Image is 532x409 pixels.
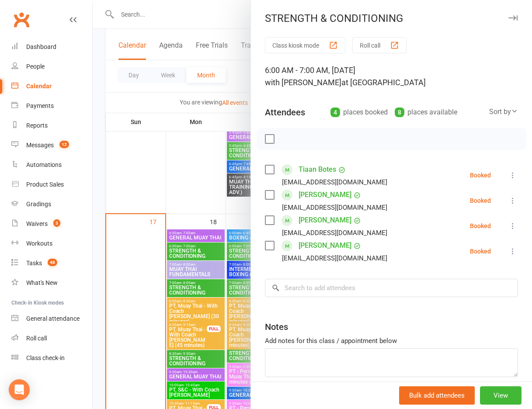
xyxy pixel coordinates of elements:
div: Tasks [26,260,42,267]
a: General attendance kiosk mode [11,309,92,329]
a: Tiaan Botes [299,163,336,177]
a: Messages 12 [11,135,92,155]
button: Bulk add attendees [399,386,475,405]
a: Product Sales [11,175,92,194]
div: 4 [330,107,340,117]
div: [EMAIL_ADDRESS][DOMAIN_NAME] [282,177,387,188]
div: Booked [470,172,491,178]
div: Booked [470,223,491,229]
a: People [11,57,92,76]
div: Dashboard [26,43,56,50]
div: places available [395,106,457,118]
div: 8 [395,107,404,117]
a: Reports [11,116,92,135]
a: Gradings [11,194,92,214]
a: What's New [11,273,92,293]
div: Booked [470,198,491,204]
div: Gradings [26,201,51,208]
a: Waivers 3 [11,214,92,234]
a: [PERSON_NAME] [299,239,351,253]
a: Roll call [11,329,92,348]
div: [EMAIL_ADDRESS][DOMAIN_NAME] [282,202,387,213]
div: Payments [26,102,54,109]
div: Waivers [26,220,48,227]
div: Automations [26,161,62,168]
a: Workouts [11,234,92,253]
a: [PERSON_NAME] [299,213,351,227]
div: Class check-in [26,354,65,361]
div: Reports [26,122,48,129]
button: Roll call [352,37,407,53]
div: What's New [26,279,58,286]
div: General attendance [26,315,80,322]
span: 3 [53,219,60,227]
a: Tasks 48 [11,253,92,273]
a: [PERSON_NAME] [299,188,351,202]
div: Roll call [26,335,47,342]
input: Search to add attendees [265,279,518,297]
div: Sort by [489,106,518,118]
div: Open Intercom Messenger [9,379,30,400]
div: Calendar [26,83,52,90]
div: Notes [265,321,288,333]
div: Workouts [26,240,52,247]
div: People [26,63,45,70]
div: Add notes for this class / appointment below [265,336,518,346]
a: Class kiosk mode [11,348,92,368]
div: Attendees [265,106,305,118]
span: with [PERSON_NAME] [265,78,341,87]
a: Automations [11,155,92,175]
a: Payments [11,96,92,116]
button: View [480,386,522,405]
button: Class kiosk mode [265,37,345,53]
span: 12 [59,141,69,148]
div: STRENGTH & CONDITIONING [251,12,532,24]
a: Clubworx [10,9,32,31]
div: Booked [470,248,491,254]
div: Messages [26,142,54,149]
div: 6:00 AM - 7:00 AM, [DATE] [265,64,518,89]
a: Dashboard [11,37,92,57]
div: places booked [330,106,388,118]
a: Calendar [11,76,92,96]
span: at [GEOGRAPHIC_DATA] [341,78,426,87]
div: Product Sales [26,181,64,188]
span: 48 [48,259,57,266]
div: [EMAIL_ADDRESS][DOMAIN_NAME] [282,253,387,264]
div: [EMAIL_ADDRESS][DOMAIN_NAME] [282,227,387,239]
